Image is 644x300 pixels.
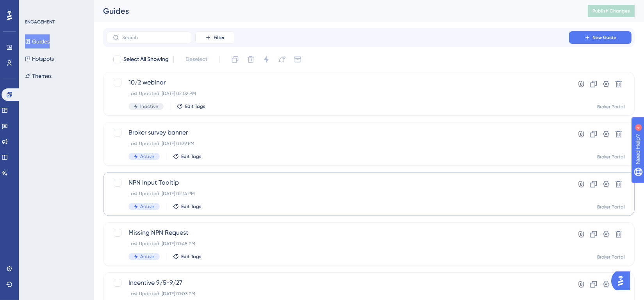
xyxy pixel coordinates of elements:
[128,90,547,97] div: Last Updated: [DATE] 02:02 PM
[25,52,54,66] button: Hotspots
[128,241,547,247] div: Last Updated: [DATE] 01:48 PM
[181,203,202,210] span: Edit Tags
[178,52,214,66] button: Deselect
[140,253,154,260] span: Active
[593,34,617,41] span: New Guide
[25,19,55,25] div: ENGAGEMENT
[569,31,632,44] button: New Guide
[140,153,154,160] span: Active
[597,204,625,210] div: Broker Portal
[18,2,49,11] span: Need Help?
[195,31,234,44] button: Filter
[592,8,630,14] span: Publish Changes
[128,278,547,287] span: Incentive 9/5-9/27
[214,34,225,41] span: Filter
[181,153,202,160] span: Edit Tags
[128,291,547,297] div: Last Updated: [DATE] 01:03 PM
[128,178,547,187] span: NPN Input Tooltip
[122,35,186,40] input: Search
[128,128,547,137] span: Broker survey banner
[177,103,205,110] button: Edit Tags
[140,103,158,110] span: Inactive
[25,69,52,83] button: Themes
[25,34,50,49] button: Guides
[185,103,205,110] span: Edit Tags
[597,154,625,160] div: Broker Portal
[123,55,169,64] span: Select All Showing
[186,55,207,64] span: Deselect
[173,253,202,260] button: Edit Tags
[128,190,547,197] div: Last Updated: [DATE] 02:14 PM
[597,254,625,260] div: Broker Portal
[54,4,57,10] div: 4
[128,78,547,87] span: 10/2 webinar
[103,5,568,16] div: Guides
[611,269,635,293] iframe: UserGuiding AI Assistant Launcher
[588,5,635,17] button: Publish Changes
[173,203,202,210] button: Edit Tags
[128,140,547,147] div: Last Updated: [DATE] 01:39 PM
[597,104,625,110] div: Broker Portal
[181,253,202,260] span: Edit Tags
[140,203,154,210] span: Active
[173,153,202,160] button: Edit Tags
[128,228,547,237] span: Missing NPN Request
